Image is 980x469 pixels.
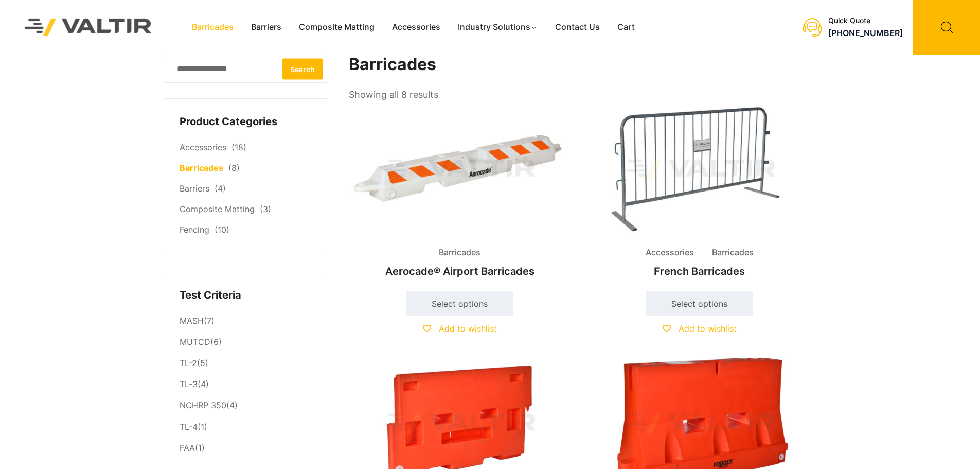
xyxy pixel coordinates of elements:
[231,142,246,152] span: (18)
[180,422,198,432] a: TL-4
[431,245,488,260] span: Barricades
[180,443,195,453] a: FAA
[439,323,497,334] span: Add to wishlist
[828,28,903,38] a: [PHONE_NUMBER]
[180,438,312,456] li: (1)
[180,163,223,173] a: Barricades
[260,204,271,214] span: (3)
[349,103,571,283] a: BarricadesAerocade® Airport Barricades
[349,260,571,283] h2: Aerocade® Airport Barricades
[449,20,546,35] a: Industry Solutions
[180,395,312,416] li: (4)
[180,288,312,303] h4: Test Criteria
[349,86,438,103] p: Showing all 8 results
[215,224,229,235] span: (10)
[646,291,753,316] a: Select options for “French Barricades”
[180,114,312,130] h4: Product Categories
[180,379,198,389] a: TL-3
[180,316,204,326] a: MASH
[180,310,312,332] li: (7)
[383,20,449,35] a: Accessories
[406,291,513,316] a: Select options for “Aerocade® Airport Barricades”
[679,323,737,334] span: Add to wishlist
[828,16,903,25] div: Quick Quote
[609,20,644,35] a: Cart
[704,245,761,260] span: Barricades
[228,163,240,173] span: (8)
[180,337,210,347] a: MUTCD
[180,416,312,438] li: (1)
[290,20,383,35] a: Composite Matting
[638,245,702,260] span: Accessories
[11,5,165,49] img: Valtir Rentals
[180,400,226,410] a: NCHRP 350
[183,20,242,35] a: Barricades
[180,224,209,235] a: Fencing
[180,358,197,368] a: TL-2
[589,260,811,283] h2: French Barricades
[242,20,290,35] a: Barriers
[180,142,226,152] a: Accessories
[282,58,323,79] button: Search
[180,332,312,353] li: (6)
[589,103,811,283] a: Accessories BarricadesFrench Barricades
[215,183,226,194] span: (4)
[663,323,737,334] a: Add to wishlist
[180,353,312,374] li: (5)
[349,55,812,75] h1: Barricades
[180,183,209,194] a: Barriers
[423,323,497,334] a: Add to wishlist
[180,374,312,395] li: (4)
[180,204,255,214] a: Composite Matting
[546,20,609,35] a: Contact Us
